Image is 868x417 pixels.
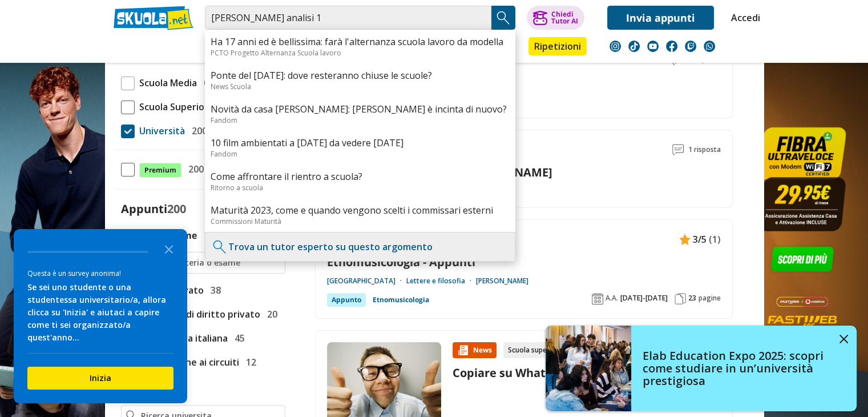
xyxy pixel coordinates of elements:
[709,232,721,247] span: (1)
[211,216,510,226] div: Commissioni Maturità
[643,350,831,387] h4: Elab Education Expo 2025: scopri come studiare in un’università prestigiosa
[704,41,715,52] img: WhatsApp
[27,367,173,390] button: Inizia
[27,268,173,279] div: Questa è un survey anonima!
[211,69,510,82] a: Ponte del [DATE]: dove resteranno chiuse le scuole?
[184,162,204,177] span: 200
[688,294,696,303] span: 23
[406,276,476,286] a: Lettere e filosofia
[699,294,721,303] span: pagine
[503,342,567,358] div: Scuola superiore
[327,254,721,270] a: Etnomusicologia - Appunti
[211,115,510,125] div: Fandom
[205,6,491,30] input: Cerca appunti, riassunti o versioni
[199,75,209,90] span: 0
[14,229,187,403] div: Survey
[241,355,256,370] span: 12
[476,276,528,286] a: [PERSON_NAME]
[672,144,684,155] img: Commenti lettura
[491,6,515,30] button: Search Button
[327,276,406,286] a: [GEOGRAPHIC_DATA]
[211,183,510,193] div: Ritorno a scuola
[228,240,433,253] a: Trova un tutor esperto su questo argomento
[693,232,706,247] span: 3/5
[607,6,714,30] a: Invia appunti
[546,326,857,411] a: Elab Education Expo 2025: scopri come studiare in un’università prestigiosa
[263,307,277,322] span: 20
[592,293,603,304] img: Anno accademico
[27,281,173,344] div: Se sei uno studente o una studentessa universitario/a, allora clicca su 'Inizia' e aiutaci a capi...
[495,9,512,26] img: Cerca appunti, riassunti o versioni
[551,11,578,25] div: Chiedi Tutor AI
[202,37,253,58] a: Appunti
[666,41,677,52] img: facebook
[453,342,496,358] div: News
[187,123,207,138] span: 200
[527,6,584,30] button: ChiediTutor AI
[839,335,848,343] img: close
[731,6,755,30] a: Accedi
[141,257,280,268] input: Ricerca materia o esame
[453,365,717,380] a: Copiare su WhatsApp? Il secchione si fa pagare
[206,283,221,298] span: 38
[605,294,618,303] span: A.A.
[139,163,181,178] span: Premium
[158,237,180,260] button: Close the survey
[135,123,185,138] span: Università
[211,137,510,149] a: 10 film ambientati a [DATE] da vedere [DATE]
[647,41,659,52] img: youtube
[135,99,214,114] span: Scuola Superiore
[685,41,696,52] img: twitch
[211,204,510,216] a: Maturità 2023, come e quando vengono scelti i commissari esterni
[211,82,510,91] div: News Scuola
[211,170,510,183] a: Come affrontare il rientro a scuola?
[121,201,186,216] label: Appunti
[167,201,186,216] span: 200
[620,294,668,303] span: [DATE]-[DATE]
[211,48,510,58] div: PCTO Progetto Alternanza Scuola lavoro
[679,234,691,245] img: Appunti contenuto
[628,41,640,52] img: tiktok
[688,142,721,158] span: 1 risposta
[457,344,469,356] img: News contenuto
[528,37,587,55] a: Ripetizioni
[675,293,686,304] img: Pagine
[135,307,260,322] span: Istituzioni di diritto privato
[211,103,510,115] a: Novità da casa [PERSON_NAME]: [PERSON_NAME] è incinta di nuovo?
[230,331,245,346] span: 45
[211,238,228,255] img: Trova un tutor esperto
[211,35,510,48] a: Ha 17 anni ed è bellissima: farà l'alternanza scuola lavoro da modella
[135,75,197,90] span: Scuola Media
[211,149,510,159] div: Fandom
[373,293,429,307] a: Etnomusicologia
[609,41,621,52] img: instagram
[327,293,366,307] div: Appunto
